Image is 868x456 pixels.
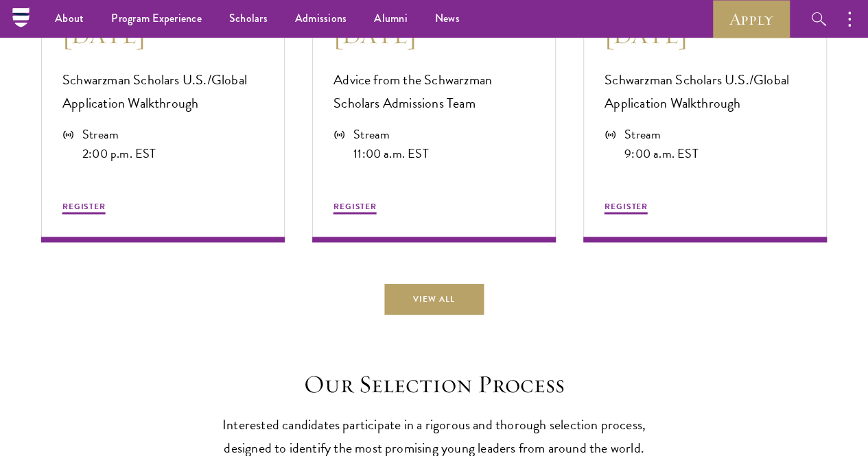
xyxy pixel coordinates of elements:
span: REGISTER [62,200,106,212]
span: REGISTER [605,200,648,212]
div: 11:00 a.m. EST [353,144,429,163]
p: Schwarzman Scholars U.S./Global Application Walkthrough [62,68,263,115]
button: REGISTER [333,200,377,216]
p: Advice from the Schwarzman Scholars Admissions Team [333,68,535,115]
div: 2:00 p.m. EST [82,144,156,163]
button: REGISTER [605,200,648,216]
div: 9:00 a.m. EST [624,144,698,163]
span: REGISTER [333,200,377,212]
a: View All [384,283,484,314]
p: Schwarzman Scholars U.S./Global Application Walkthrough [605,68,806,115]
div: Stream [353,125,429,144]
button: REGISTER [62,200,106,216]
div: Stream [624,125,698,144]
div: Stream [82,125,156,144]
h2: Our Selection Process [222,369,647,398]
